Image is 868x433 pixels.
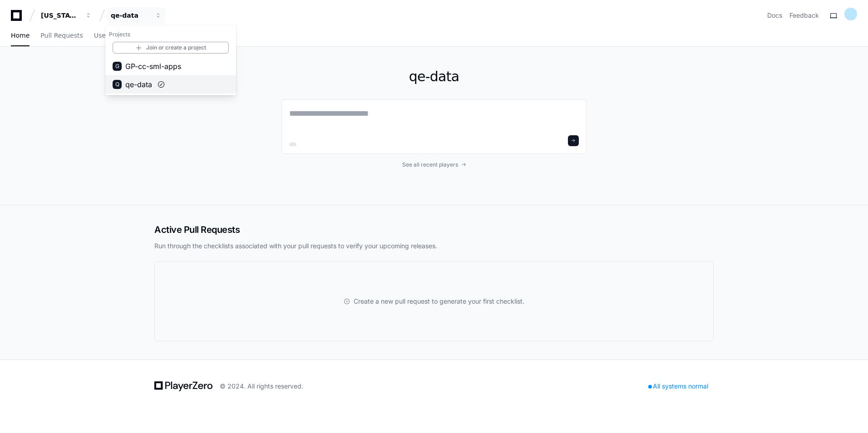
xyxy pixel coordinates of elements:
h2: Active Pull Requests [154,223,714,236]
button: qe-data [107,7,165,24]
div: Q [113,80,122,89]
span: Users [94,33,112,38]
div: © 2024. All rights reserved. [220,382,303,391]
h1: qe-data [281,69,587,85]
a: Users [94,25,112,46]
span: Create a new pull request to generate your first checklist. [354,297,524,306]
button: Feedback [789,11,819,20]
span: Pull Requests [40,33,83,38]
div: [US_STATE] Pacific [105,25,236,95]
span: See all recent players [402,161,458,168]
div: All systems normal [643,380,714,393]
p: Run through the checklists associated with your pull requests to verify your upcoming releases. [154,241,714,251]
div: G [113,62,122,71]
a: Home [11,25,30,46]
a: Join or create a project [113,42,229,54]
span: Home [11,33,30,38]
span: GP-cc-sml-apps [125,61,181,72]
div: qe-data [111,11,150,20]
a: Pull Requests [40,25,83,46]
a: Docs [767,11,782,20]
div: [US_STATE] Pacific [41,11,80,20]
a: See all recent players [281,161,587,168]
h1: Projects [105,27,236,42]
span: qe-data [125,79,152,90]
button: [US_STATE] Pacific [37,7,95,24]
